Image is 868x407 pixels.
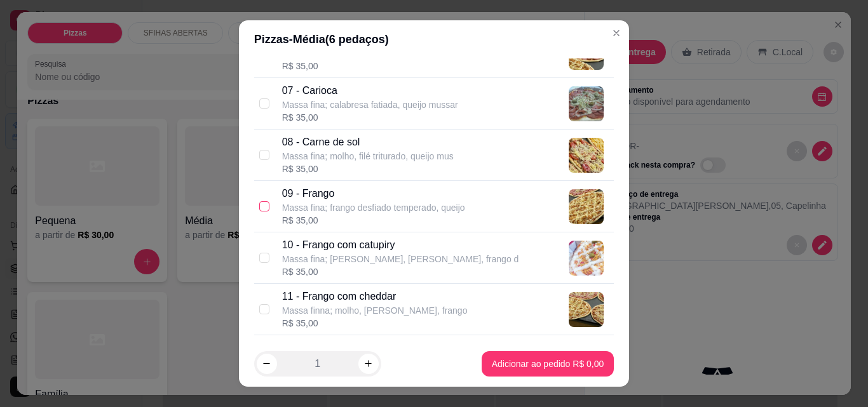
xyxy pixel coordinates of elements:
div: R$ 35,00 [282,111,458,124]
img: product-image [569,138,604,173]
p: 1 [315,356,320,371]
p: 07 - Carioca [282,83,458,98]
p: 11 - Frango com cheddar [282,289,468,304]
img: product-image [569,292,604,327]
div: R$ 35,00 [282,60,466,72]
p: Massa finna; molho, [PERSON_NAME], frango [282,304,468,317]
p: Massa fina; [PERSON_NAME], [PERSON_NAME], frango d [282,253,519,265]
button: Adicionar ao pedido R$ 0,00 [482,351,614,377]
div: Pizzas - Média ( 6 pedaços) [254,30,614,48]
img: product-image [569,86,604,121]
img: product-image [569,189,604,224]
div: R$ 35,00 [282,214,465,227]
button: Close [606,23,627,43]
div: R$ 35,00 [282,265,519,278]
p: 10 - Frango com catupiry [282,237,519,253]
img: product-image [569,241,604,276]
button: decrease-product-quantity [257,354,277,374]
div: R$ 35,00 [282,317,468,330]
p: Massa fina; calabresa fatiada, queijo mussar [282,98,458,111]
p: 08 - Carne de sol [282,135,454,150]
p: Massa fina; molho, filé triturado, queijo mus [282,150,454,163]
button: increase-product-quantity [358,354,379,374]
p: 09 - Frango [282,186,465,201]
p: Massa fina; frango desfiado temperado, queijo [282,201,465,214]
div: R$ 35,00 [282,163,454,175]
